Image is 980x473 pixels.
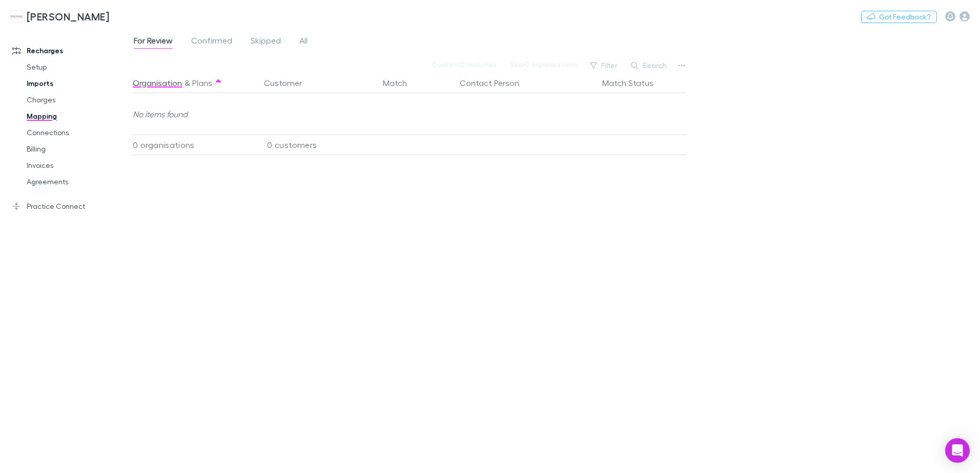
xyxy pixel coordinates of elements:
h3: [PERSON_NAME] [27,10,109,23]
a: Agreements [16,174,138,190]
div: 0 organisations [133,135,256,155]
div: No items found [133,94,681,135]
button: Match Status [602,73,666,93]
button: Contact Person [460,73,532,93]
a: Billing [16,141,138,157]
div: 0 customers [256,135,379,155]
button: Skip0 organisations [503,58,585,71]
span: For Review [134,35,173,49]
a: Setup [16,59,138,75]
span: Confirmed [191,35,232,49]
img: Hales Douglass's Logo [10,10,23,23]
button: Search [626,59,672,72]
button: Match [383,73,419,93]
a: [PERSON_NAME] [4,4,115,29]
div: Open Intercom Messenger [945,438,970,463]
button: Got Feedback? [861,11,937,23]
button: Plans [192,73,212,93]
div: & [133,73,252,93]
a: Connections [16,124,138,141]
button: Customer [264,73,314,93]
a: Imports [16,75,138,92]
span: All [299,35,308,49]
a: Recharges [2,42,138,59]
a: Practice Connect [2,198,138,214]
a: Charges [16,92,138,108]
button: Filter [585,59,624,72]
a: Mapping [16,108,138,124]
button: Confirm0 matches [425,58,503,71]
button: Organisation [133,73,182,93]
a: Invoices [16,157,138,174]
span: Skipped [251,35,281,49]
